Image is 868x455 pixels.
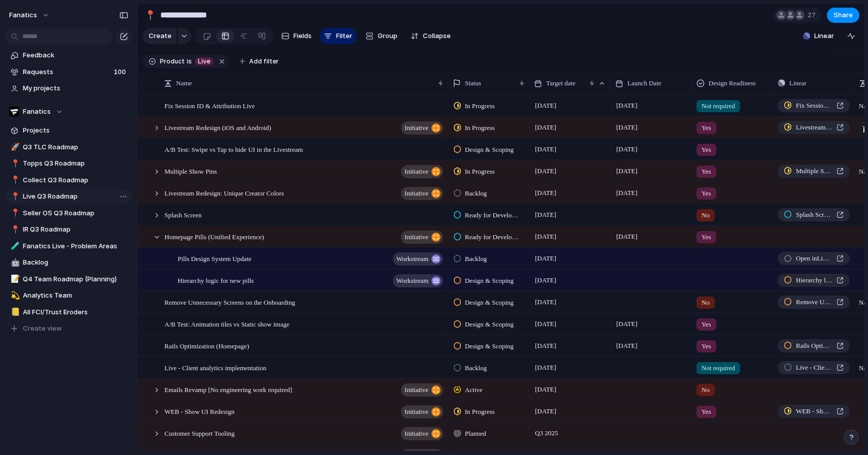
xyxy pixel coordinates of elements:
span: Design & Scoping [465,276,514,286]
span: Yes [702,123,711,133]
button: Group [360,28,403,44]
span: Design & Scoping [465,341,514,351]
span: Multiple Show Pins [796,166,832,176]
span: [DATE] [532,143,559,155]
span: All FCI/Trust Eroders [23,307,128,317]
span: Design & Scoping [465,145,514,155]
a: 📍Seller OS Q3 Roadmap [5,206,132,221]
span: initiative [405,121,428,135]
span: [DATE] [614,318,640,330]
button: initiative [401,383,443,397]
button: is [185,56,194,67]
span: [DATE] [532,274,559,286]
span: [DATE] [614,231,640,243]
a: Live - Client analytics implementation [778,361,850,374]
span: Projects [23,125,128,136]
span: Rails Optimization (Homepage) [164,340,249,351]
span: Backlog [465,188,487,199]
span: [DATE] [532,165,559,177]
button: initiative [401,121,443,135]
span: Ready for Development [465,232,521,242]
span: Yes [702,407,711,417]
span: Backlog [465,363,487,373]
a: Projects [5,123,132,138]
div: 📍 [11,158,18,170]
a: Hierarchy logic for new pills [778,274,850,287]
button: Add filter [233,54,285,69]
span: [DATE] [614,165,640,177]
span: Customer Support Tooling [164,427,235,439]
div: 📒All FCI/Trust Eroders [5,305,132,320]
span: Share [833,10,853,20]
span: Livestream Redesign (iOS and Android) [164,121,271,133]
button: 🚀 [9,142,19,152]
span: Rails Optimization (Homepage) [796,341,832,351]
button: workstream [393,252,443,266]
span: A/B Test: Swipe vs Tap to hide UI in the Livestream [164,143,303,155]
button: Create view [5,321,132,336]
a: 🧪Fanatics Live - Problem Areas [5,239,132,254]
div: 🧪 [11,240,18,252]
span: In Progress [465,123,495,133]
span: Requests [23,67,111,77]
div: 📍 [11,191,18,203]
a: 🚀Q3 TLC Roadmap [5,140,132,155]
div: 📍Collect Q3 Roadmap [5,173,132,188]
a: 📍Live Q3 Roadmap [5,189,132,204]
span: No [702,210,710,220]
span: Live [198,57,210,66]
span: Product [160,57,185,66]
span: Fanatics Live - Problem Areas [23,241,128,251]
span: Target date [546,78,576,88]
span: Group [378,31,397,41]
span: initiative [405,383,428,397]
span: Yes [702,188,711,199]
button: 📍 [9,191,19,202]
span: Livestream Redesign: Unique Creator Colors [164,187,284,199]
span: [DATE] [532,405,559,417]
span: Collect Q3 Roadmap [23,175,128,185]
a: Splash Screen [778,208,850,221]
span: Active [465,385,483,395]
span: Livestream Redesign (iOS and Android) [796,122,832,133]
span: Status [465,78,481,88]
a: 📍IR Q3 Roadmap [5,222,132,237]
span: Planned [465,429,486,439]
span: Pills Design System Update [178,252,252,264]
span: [DATE] [532,121,559,134]
span: Live - Client analytics implementation [796,363,832,373]
button: Filter [320,28,356,44]
div: 📒 [11,306,18,318]
span: [DATE] [614,143,640,155]
button: Linear [799,28,838,44]
span: Add filter [249,57,279,66]
span: Backlog [23,257,128,268]
span: workstream [396,274,428,288]
span: fanatics [9,10,37,20]
span: In Progress [465,101,495,111]
span: Create [149,31,172,41]
span: Yes [702,341,711,351]
span: Q3 TLC Roadmap [23,142,128,152]
a: Open inLinear [778,252,850,265]
span: Name [176,78,192,88]
span: Live Q3 Roadmap [23,191,128,202]
span: No [702,385,710,395]
button: 📝 [9,274,19,284]
span: Yes [702,319,711,330]
span: Linear [814,31,834,41]
button: 📍 [9,158,19,169]
span: [DATE] [532,318,559,330]
span: [DATE] [532,231,559,243]
a: Requests100 [5,64,132,80]
span: Yes [702,145,711,155]
span: Splash Screen [164,209,202,220]
span: Fields [293,31,312,41]
div: 📍Topps Q3 Roadmap [5,156,132,171]
span: initiative [405,165,428,179]
span: [DATE] [532,209,559,221]
span: Splash Screen [796,210,832,220]
span: Q3 2025 [532,427,560,439]
div: 📝 [11,273,18,285]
